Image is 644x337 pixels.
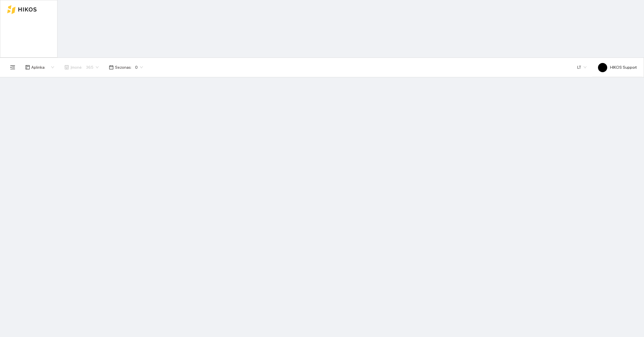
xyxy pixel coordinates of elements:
span: HIKOS Support [598,65,637,70]
span: Sezonas : [115,64,132,70]
span: LT [577,63,586,72]
span: layout [25,65,30,70]
span: calendar [109,65,114,70]
span: Įmonė : [70,64,83,70]
span: 365 [86,63,99,72]
span: menu-fold [10,65,15,70]
span: 0 [135,63,143,72]
span: shop [64,65,69,70]
span: Aplinka : [31,64,45,70]
button: menu-fold [7,62,18,73]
